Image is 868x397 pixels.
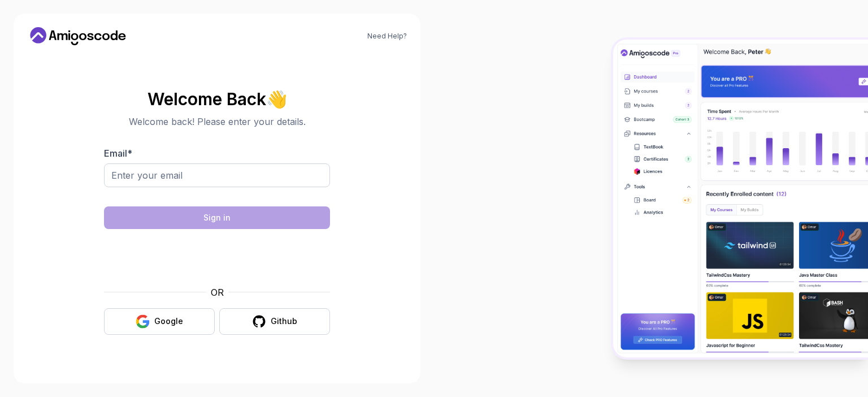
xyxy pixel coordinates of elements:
[104,206,330,229] button: Sign in
[211,286,224,299] p: OR
[203,212,231,223] div: Sign in
[104,90,330,108] h2: Welcome Back
[154,316,183,327] div: Google
[271,316,297,327] div: Github
[104,115,330,128] p: Welcome back! Please enter your details.
[104,308,215,335] button: Google
[104,163,330,187] input: Enter your email
[27,27,129,45] a: Home link
[367,32,407,41] a: Need Help?
[132,236,302,279] iframe: Widget contenant une case à cocher pour le défi de sécurité hCaptcha
[219,308,330,335] button: Github
[104,148,132,159] label: Email *
[266,90,287,108] span: 👋
[613,40,868,357] img: Amigoscode Dashboard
